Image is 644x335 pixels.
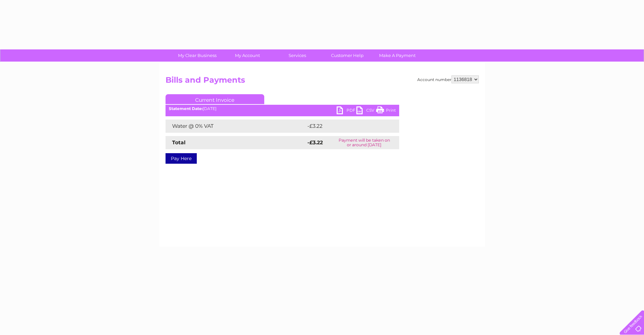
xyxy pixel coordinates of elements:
[166,94,264,104] a: Current Invoice
[376,106,396,116] a: Print
[166,75,479,88] h2: Bills and Payments
[166,106,399,111] div: [DATE]
[306,120,385,133] td: -£3.22
[320,49,374,62] a: Customer Help
[337,106,356,116] a: PDF
[370,49,425,62] a: Make A Payment
[307,139,323,146] strong: -£3.22
[329,136,399,149] td: Payment will be taken on or around [DATE]
[172,139,186,146] strong: Total
[220,49,274,62] a: My Account
[169,106,203,111] b: Statement Date:
[166,120,306,133] td: Water @ 0% VAT
[166,153,197,164] a: Pay Here
[170,49,224,62] a: My Clear Business
[417,75,479,83] div: Account number
[356,106,376,116] a: CSV
[270,49,324,62] a: Services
